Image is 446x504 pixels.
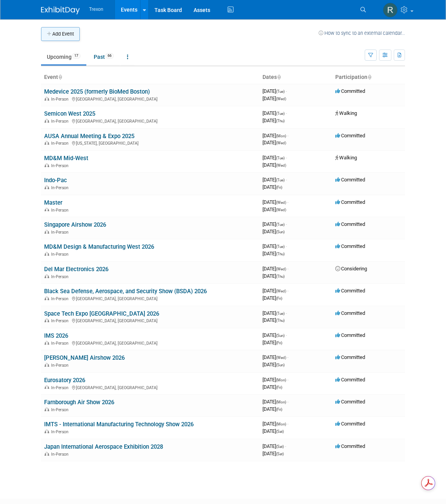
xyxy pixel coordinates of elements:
[335,177,365,183] span: Committed
[51,252,71,257] span: In-Person
[45,252,49,256] img: In-Person Event
[287,399,288,405] span: -
[287,354,288,360] span: -
[51,341,71,346] span: In-Person
[51,230,71,235] span: In-Person
[262,399,288,405] span: [DATE]
[262,406,282,412] span: [DATE]
[287,133,288,138] span: -
[44,155,88,162] a: MD&M Mid-West
[276,407,282,412] span: (Fri)
[262,133,288,138] span: [DATE]
[276,156,285,160] span: (Tue)
[276,429,284,434] span: (Sat)
[41,27,80,41] button: Add Event
[45,97,49,101] img: In-Person Event
[51,274,71,279] span: In-Person
[44,354,125,361] a: [PERSON_NAME] Airshow 2026
[262,118,285,123] span: [DATE]
[45,141,49,145] img: In-Person Event
[335,110,357,116] span: Walking
[51,141,71,146] span: In-Person
[287,266,288,272] span: -
[259,71,332,84] th: Dates
[332,71,405,84] th: Participation
[89,7,103,12] span: Trexon
[262,273,285,279] span: [DATE]
[262,221,287,227] span: [DATE]
[44,310,159,317] a: Space Tech Expo [GEOGRAPHIC_DATA] 2026
[286,243,287,249] span: -
[44,317,256,323] div: [GEOGRAPHIC_DATA], [GEOGRAPHIC_DATA]
[44,332,68,339] a: IMS 2026
[262,451,284,456] span: [DATE]
[276,400,286,404] span: (Mon)
[262,96,286,101] span: [DATE]
[277,74,281,80] a: Sort by Start Date
[286,110,287,116] span: -
[383,3,398,17] img: Ryan Flores
[335,221,365,227] span: Committed
[44,221,106,228] a: Singapore Airshow 2026
[51,97,71,102] span: In-Person
[286,88,287,94] span: -
[335,354,365,360] span: Committed
[285,443,286,449] span: -
[262,184,282,190] span: [DATE]
[262,428,284,434] span: [DATE]
[276,97,286,101] span: (Wed)
[262,88,287,94] span: [DATE]
[44,288,207,295] a: Black Sea Defense, Aerospace, and Security Show (BSDA) 2026
[51,208,71,213] span: In-Person
[287,199,288,205] span: -
[262,162,286,168] span: [DATE]
[335,421,365,427] span: Committed
[286,310,287,316] span: -
[262,354,288,360] span: [DATE]
[51,318,71,323] span: In-Person
[262,140,286,145] span: [DATE]
[262,443,286,449] span: [DATE]
[45,429,49,433] img: In-Person Event
[276,341,282,345] span: (Fri)
[45,363,49,367] img: In-Person Event
[262,229,285,234] span: [DATE]
[276,111,285,116] span: (Tue)
[45,230,49,234] img: In-Person Event
[262,266,288,272] span: [DATE]
[88,50,120,64] a: Past66
[51,163,71,168] span: In-Person
[262,199,288,205] span: [DATE]
[367,74,371,80] a: Sort by Participation Type
[276,452,284,456] span: (Sat)
[276,163,286,167] span: (Wed)
[44,421,194,428] a: IMTS - International Manufacturing Technology Show 2026
[262,177,287,183] span: [DATE]
[335,133,365,138] span: Committed
[44,443,163,450] a: Japan International Aerospace Exhibition 2028
[262,288,288,294] span: [DATE]
[335,443,365,449] span: Committed
[276,333,285,338] span: (Sun)
[287,421,288,427] span: -
[262,384,282,390] span: [DATE]
[51,185,71,190] span: In-Person
[41,50,86,64] a: Upcoming17
[335,377,365,383] span: Committed
[286,177,287,183] span: -
[286,332,287,338] span: -
[276,296,282,301] span: (Fri)
[45,208,49,212] img: In-Person Event
[276,385,282,390] span: (Fri)
[45,407,49,411] img: In-Person Event
[44,340,256,346] div: [GEOGRAPHIC_DATA], [GEOGRAPHIC_DATA]
[45,274,49,278] img: In-Person Event
[276,355,286,360] span: (Wed)
[45,341,49,345] img: In-Person Event
[51,407,71,412] span: In-Person
[45,163,49,167] img: In-Person Event
[276,274,285,278] span: (Thu)
[276,363,285,367] span: (Sun)
[276,185,282,190] span: (Fri)
[276,141,286,145] span: (Wed)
